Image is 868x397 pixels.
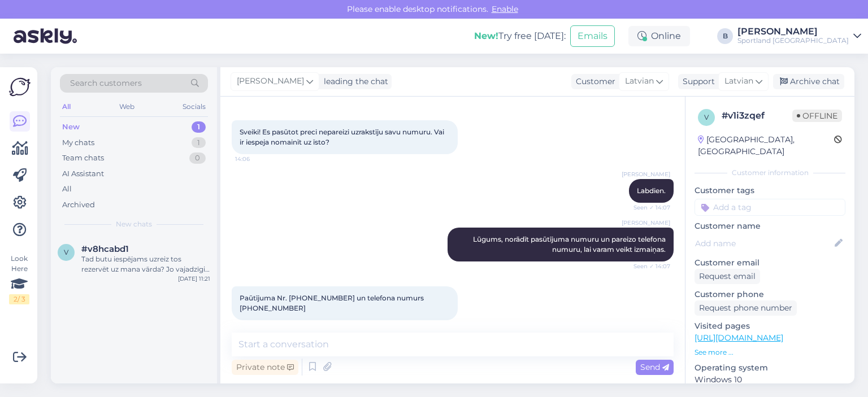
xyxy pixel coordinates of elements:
div: Request email [695,269,760,284]
span: [PERSON_NAME] [237,75,304,88]
p: Customer email [695,257,845,269]
div: New [62,121,80,133]
div: 0 [189,152,206,164]
span: Seen ✓ 14:07 [628,262,670,271]
span: v [704,113,709,121]
span: New chats [116,219,152,229]
div: B [717,28,733,44]
b: New! [474,30,498,41]
img: Askly Logo [9,76,31,98]
p: Customer phone [695,289,845,300]
div: All [62,184,72,195]
div: Private note [232,360,298,375]
div: Archive chat [773,74,844,89]
span: Enable [488,4,522,14]
button: Emails [570,25,615,47]
div: [DATE] 11:21 [178,274,210,283]
span: Sveiki! Es pasūtot preci nepareizi uzrakstīju savu numuru. Vai ir iespeja nomainīt uz īsto? [240,128,446,146]
div: Sportland [GEOGRAPHIC_DATA] [737,36,849,45]
div: [PERSON_NAME] [737,27,849,36]
input: Add name [695,237,832,250]
div: leading the chat [319,76,388,88]
span: Seen ✓ 14:07 [628,203,670,212]
p: Visited pages [695,320,845,332]
div: Request phone number [695,300,797,316]
span: Latvian [625,75,654,88]
div: # v1i3zqef [722,109,792,123]
span: #v8hcabd1 [81,244,129,254]
p: Operating system [695,362,845,374]
span: [PERSON_NAME] [622,219,670,227]
div: AI Assistant [62,168,104,180]
input: Add a tag [695,199,845,216]
a: [URL][DOMAIN_NAME] [695,333,783,343]
div: Online [628,26,690,46]
span: Latvian [724,75,753,88]
span: Paūtījuma Nr. [PHONE_NUMBER] un telefona numurs [PHONE_NUMBER] [240,294,426,312]
span: Lūgums, norādīt pasūtījuma numuru un pareizo telefona numuru, lai varam veikt izmaiņas. [473,235,667,254]
span: 14:09 [235,321,277,329]
div: 2 / 3 [9,294,29,304]
div: [GEOGRAPHIC_DATA], [GEOGRAPHIC_DATA] [698,134,834,158]
p: Customer name [695,220,845,232]
div: Customer information [695,168,845,178]
span: Labdien. [637,186,666,195]
div: Socials [180,99,208,114]
span: Offline [792,110,842,122]
div: Look Here [9,254,29,304]
span: Send [640,362,669,372]
div: Try free [DATE]: [474,29,566,43]
div: Web [117,99,137,114]
div: Tad butu iespējams uzreiz tos rezervēt uz mana vārda? Jo vajadzīgi tieši šie. [81,254,210,274]
div: My chats [62,137,94,149]
span: Search customers [70,77,142,89]
p: Customer tags [695,185,845,197]
p: Windows 10 [695,374,845,386]
span: [PERSON_NAME] [622,170,670,178]
span: 14:06 [235,155,277,163]
div: 1 [192,121,206,133]
a: [PERSON_NAME]Sportland [GEOGRAPHIC_DATA] [737,27,861,45]
p: See more ... [695,347,845,357]
div: Customer [571,76,615,88]
div: Team chats [62,152,104,164]
div: All [60,99,73,114]
div: Support [678,76,715,88]
div: Archived [62,199,95,211]
span: v [64,248,68,256]
div: 1 [192,137,206,149]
